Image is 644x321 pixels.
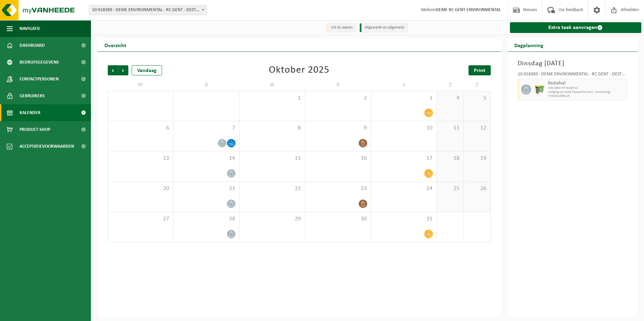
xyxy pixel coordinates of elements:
span: 29 [243,215,301,223]
td: Z [464,79,491,91]
span: 13 [111,155,170,162]
td: W [239,79,305,91]
span: 21 [177,185,235,192]
span: 28 [177,215,235,223]
span: 31 [375,215,433,223]
span: Contactpersonen [20,71,59,87]
span: 18 [440,155,460,162]
span: 27 [111,215,170,223]
td: Z [437,79,464,91]
span: 10-918369 - DEME ENVIRONMENTAL - RC GENT - DESTELDONK [89,5,206,15]
span: Dashboard [20,37,45,54]
h2: Dagplanning [508,38,550,51]
span: 1 [243,95,301,102]
span: 24 [375,185,433,192]
span: 16 [309,155,367,162]
td: V [371,79,437,91]
span: Bedrijfsgegevens [20,54,59,71]
span: 10 [375,124,433,132]
span: 10-918369 - DEME ENVIRONMENTAL - RC GENT - DESTELDONK [89,5,207,15]
span: Restafval [548,81,625,86]
span: T250001999125 [548,94,625,98]
span: Navigatie [20,20,40,37]
span: 3 [375,95,433,102]
span: Gebruikers [20,87,45,104]
span: 25 [440,185,460,192]
span: Vorige [108,65,118,75]
span: Kalender [20,104,40,121]
span: 22 [243,185,301,192]
li: Uit te voeren [326,23,356,32]
span: 7 [177,124,235,132]
span: 30 [309,215,367,223]
span: 17 [375,155,433,162]
span: 15 [243,155,301,162]
div: Vandaag [132,65,162,75]
span: 6 [111,124,170,132]
span: 20 [111,185,170,192]
td: D [305,79,371,91]
span: Volgende [118,65,128,75]
div: Oktober 2025 [269,65,329,75]
span: 19 [467,155,487,162]
span: 23 [309,185,367,192]
td: M [108,79,173,91]
img: WB-0660-HPE-GN-50 [535,84,545,95]
span: 8 [243,124,301,132]
span: WB-0660-HP restafval [548,86,625,90]
span: Print [474,68,485,73]
span: 14 [177,155,235,162]
span: 12 [467,124,487,132]
span: 5 [467,95,487,102]
td: D [173,79,239,91]
span: Lediging op vaste frequentie (excl. verwerking) [548,90,625,94]
div: 10-918369 - DEME ENVIRONMENTAL - RC GENT - DESTELDONK [518,72,627,79]
span: 2 [309,95,367,102]
h2: Overzicht [98,38,133,51]
span: 4 [440,95,460,102]
a: Print [469,65,491,75]
span: Product Shop [20,121,50,138]
a: Extra taak aanvragen [510,22,642,33]
span: 11 [440,124,460,132]
strong: DEME RC GENT ENVIRONMENTAL [436,7,501,12]
h3: Dinsdag [DATE] [518,59,627,69]
span: 9 [309,124,367,132]
li: Afgewerkt en afgemeld [360,23,408,32]
span: Acceptatievoorwaarden [20,138,74,155]
span: 26 [467,185,487,192]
